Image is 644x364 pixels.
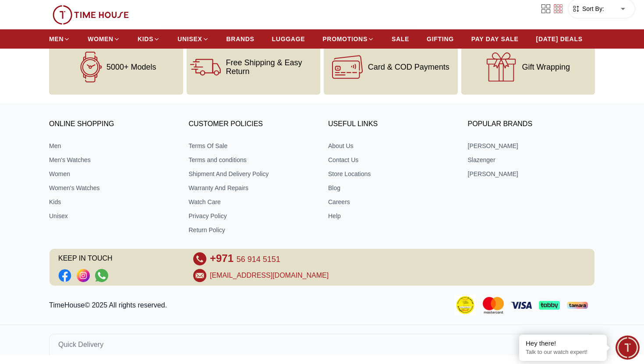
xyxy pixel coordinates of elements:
span: PROMOTIONS [322,35,368,43]
h3: CUSTOMER POLICIES [189,118,316,131]
span: 5000+ Models [106,63,156,71]
img: Consumer Payment [455,295,476,316]
a: Watch Care [189,198,316,206]
span: Card & COD Payments [368,63,449,71]
a: Men's Watches [49,155,177,164]
a: Store Locations [328,170,456,178]
h3: ONLINE SHOPPING [49,118,177,131]
a: Women's Watches [49,184,177,192]
a: PROMOTIONS [322,31,374,47]
a: Slazenger [468,155,595,164]
a: +971 56 914 5151 [210,252,280,265]
a: Women [49,170,177,178]
h3: Popular Brands [468,118,595,131]
img: Tabby Payment [539,301,560,309]
p: TimeHouse© 2025 All rights reserved. [49,300,170,311]
a: Contact Us [328,155,456,164]
div: Hey there! [526,339,600,348]
img: Visa [511,302,532,308]
a: UNISEX [177,31,209,47]
img: Tamara Payment [567,302,588,309]
span: LUGGAGE [272,35,305,43]
span: BRANDS [226,35,255,43]
a: Social Link [95,269,108,282]
a: WOMEN [88,31,120,47]
a: LUGGAGE [272,31,305,47]
a: Shipment And Delivery Policy [189,170,316,178]
li: Facebook [58,269,71,282]
span: [DATE] DEALS [536,35,583,43]
h3: USEFUL LINKS [328,118,456,131]
a: Men [49,141,177,150]
a: About Us [328,141,456,150]
span: Sort By: [580,4,604,13]
a: Social Link [77,269,90,282]
a: KIDS [138,31,160,47]
a: [PERSON_NAME] [468,170,595,178]
span: UNISEX [177,35,202,43]
a: Careers [328,198,456,206]
span: Gift Wrapping [522,63,570,71]
span: 56 914 5151 [237,255,280,264]
span: Free Shipping & Easy Return [226,58,317,76]
a: Return Policy [189,226,316,234]
span: PAY DAY SALE [471,35,519,43]
span: KIDS [138,35,153,43]
a: Blog [328,184,456,192]
div: Chat Widget [616,336,640,360]
a: BRANDS [226,31,255,47]
a: Social Link [58,269,71,282]
a: Terms and conditions [189,155,316,164]
img: Mastercard [483,297,504,313]
a: [PERSON_NAME] [468,141,595,150]
span: GIFTING [427,35,454,43]
button: Sort By: [572,4,604,13]
button: Quick Delivery [49,334,595,355]
a: [EMAIL_ADDRESS][DOMAIN_NAME] [210,270,329,281]
a: SALE [392,31,409,47]
a: Kids [49,198,177,206]
span: WOMEN [88,35,113,43]
a: PAY DAY SALE [471,31,519,47]
a: GIFTING [427,31,454,47]
a: Warranty And Repairs [189,184,316,192]
span: KEEP IN TOUCH [58,252,181,265]
span: SALE [392,35,409,43]
a: Privacy Policy [189,212,316,220]
a: MEN [49,31,70,47]
span: MEN [49,35,64,43]
a: Help [328,212,456,220]
p: Talk to our watch expert! [526,349,600,356]
a: [DATE] DEALS [536,31,583,47]
a: Unisex [49,212,177,220]
a: Terms Of Sale [189,141,316,150]
span: Quick Delivery [58,339,103,350]
img: ... [53,5,129,25]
